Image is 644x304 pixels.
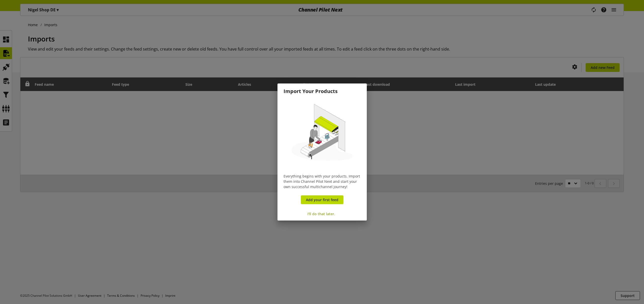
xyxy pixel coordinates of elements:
[301,195,343,204] a: Add your first feed
[307,211,335,216] span: I'll do that later.
[284,88,361,95] h1: Import Your Products
[284,173,361,189] p: Everything begins with your products. Import them into Channel Pilot Next and start your own succ...
[304,209,340,218] button: I'll do that later.
[284,95,361,172] img: ce2b93688b7a4d1f15e5c669d171ab6f.svg
[306,197,338,202] span: Add your first feed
